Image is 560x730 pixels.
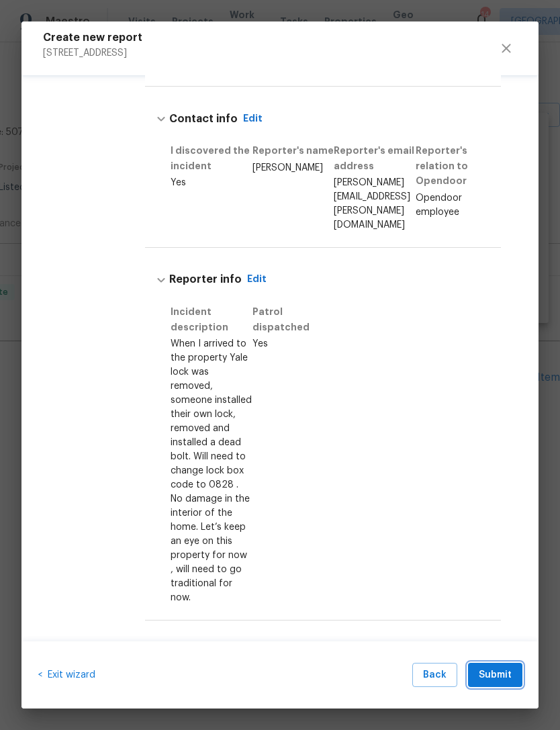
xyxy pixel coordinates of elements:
button: Back [412,663,457,688]
button: close [490,32,522,64]
span: Exit wizard [42,670,95,680]
h6: Reporter's email address [334,143,415,173]
p: Yes [252,337,334,351]
p: [STREET_ADDRESS] [43,43,142,58]
h6: Reporter's name [252,143,334,158]
h6: Incident description [171,304,252,334]
h6: Patrol dispatched [252,304,334,334]
h5: Create new report [43,32,142,43]
h6: Reporter's relation to Opendoor [416,143,497,188]
h6: I discovered the incident [171,143,252,173]
h5: Edit [247,273,267,287]
div: < [38,663,95,688]
h5: Edit [243,112,263,126]
button: Submit [468,663,522,688]
h5: Reporter info [169,273,242,287]
p: [PERSON_NAME][EMAIL_ADDRESS][PERSON_NAME][DOMAIN_NAME] [334,176,415,232]
h5: Contact info [169,112,238,126]
div: Contact info Edit [145,97,501,140]
p: [PERSON_NAME] [252,161,334,175]
p: Opendoor employee [416,191,497,220]
p: When I arrived to the property Yale lock was removed, someone installed their own lock, removed a... [171,337,252,605]
span: Back [423,667,447,684]
span: Submit [479,667,512,684]
p: Yes [171,176,252,190]
div: Reporter info Edit [145,259,501,302]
